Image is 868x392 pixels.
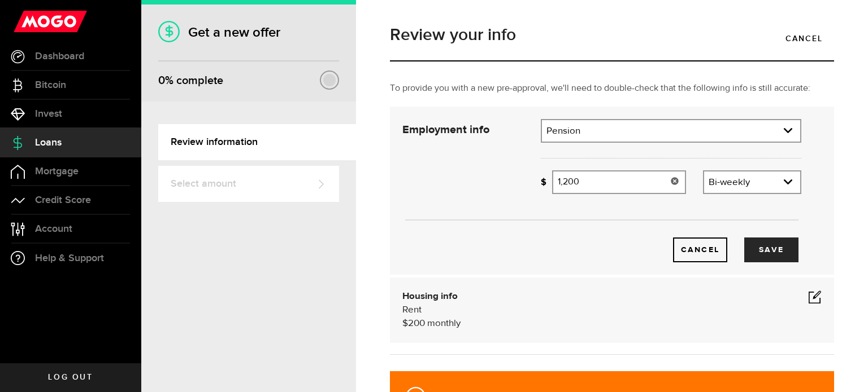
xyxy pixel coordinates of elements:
[35,138,62,148] span: Loans
[48,373,93,381] span: Log out
[427,319,461,328] span: monthly
[35,224,72,234] span: Account
[402,305,422,315] span: Rent
[35,51,84,61] span: Dashboard
[673,237,727,262] button: Cancel
[402,319,408,328] span: $
[35,195,91,205] span: Credit Score
[158,24,339,41] h1: Get a new offer
[35,109,62,119] span: Invest
[408,319,425,328] span: 200
[158,166,339,202] a: Select amount
[9,5,43,38] button: Open LiveChat chat widget
[774,27,834,50] a: Cancel
[158,124,356,160] a: Review information
[402,292,458,301] b: Housing info
[402,124,489,135] strong: Employment info
[158,74,165,87] span: 0
[704,171,800,193] a: expand select
[35,80,66,90] span: Bitcoin
[542,120,800,142] a: expand select
[35,166,79,177] span: Mortgage
[158,71,223,91] div: % complete
[744,237,798,262] button: Save
[390,27,834,43] h1: Review your info
[35,253,104,263] span: Help & Support
[390,82,834,95] p: To provide you with a new pre-approval, we'll need to double-check that the following info is sti...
